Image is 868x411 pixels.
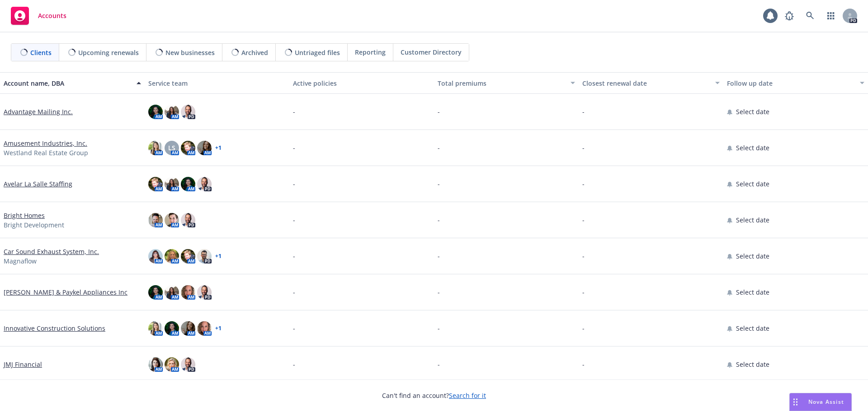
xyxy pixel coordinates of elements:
img: photo [165,321,179,336]
span: Select date [736,215,769,225]
img: photo [148,105,163,119]
span: New businesses [165,48,215,57]
span: Archived [241,48,268,57]
span: - [293,323,295,333]
button: Closest renewal date [579,72,723,94]
img: photo [181,285,195,300]
span: Untriaged files [295,48,340,57]
span: Select date [736,143,769,152]
span: Magnaflow [4,256,37,266]
div: Total premiums [438,79,565,88]
img: photo [165,285,179,300]
span: - [438,215,440,225]
span: - [582,215,585,225]
span: - [438,287,440,297]
span: - [438,251,440,261]
img: photo [197,141,212,155]
a: Avelar La Salle Staffing [4,179,72,189]
div: Drag to move [790,393,801,411]
span: - [293,179,295,189]
a: [PERSON_NAME] & Paykel Appliances Inc [4,287,127,297]
button: Total premiums [434,72,579,94]
a: + 1 [215,145,222,151]
a: Car Sound Exhaust System, Inc. [4,247,99,256]
span: Reporting [355,47,386,57]
img: photo [148,357,163,372]
span: - [582,323,585,333]
span: - [582,287,585,297]
span: - [293,107,295,116]
img: photo [181,213,195,227]
img: photo [181,357,195,372]
img: photo [197,321,212,336]
span: Select date [736,287,769,297]
span: - [293,143,295,152]
a: Search for it [449,391,486,400]
a: Innovative Construction Solutions [4,323,105,333]
a: Accounts [7,3,70,28]
a: JMJ Financial [4,360,42,369]
span: Customer Directory [401,47,462,57]
button: Follow up date [723,72,868,94]
img: photo [197,249,212,263]
div: Active policies [293,79,430,88]
img: photo [181,177,195,191]
button: Active policies [289,72,434,94]
span: Bright Development [4,220,64,230]
img: photo [148,249,163,263]
span: Clients [30,48,52,57]
span: Westland Real Estate Group [4,148,88,157]
img: photo [148,321,163,336]
span: - [582,251,585,261]
span: - [438,323,440,333]
img: photo [165,177,179,191]
span: - [438,179,440,189]
span: - [582,143,585,152]
span: - [293,215,295,225]
span: - [438,143,440,152]
img: photo [148,213,163,227]
button: Service team [145,72,289,94]
span: Nova Assist [808,398,844,406]
span: Select date [736,107,769,116]
img: photo [165,357,179,372]
img: photo [148,177,163,191]
a: + 1 [215,254,222,259]
span: - [438,107,440,116]
a: Switch app [822,7,840,25]
div: Account name, DBA [4,79,131,88]
span: LS [168,143,175,152]
span: Can't find an account? [382,391,486,400]
span: Select date [736,323,769,333]
a: Advantage Mailing Inc. [4,107,73,116]
span: - [582,107,585,116]
span: - [293,287,295,297]
span: Select date [736,360,769,369]
img: photo [165,105,179,119]
span: - [293,360,295,369]
span: - [582,179,585,189]
a: Report a Bug [780,7,798,25]
img: photo [197,285,212,300]
img: photo [165,249,179,263]
span: Select date [736,179,769,189]
span: - [438,360,440,369]
img: photo [148,285,163,300]
span: Upcoming renewals [78,48,139,57]
span: - [582,360,585,369]
a: Amusement Industries, Inc. [4,139,87,148]
div: Follow up date [727,79,854,88]
span: Select date [736,251,769,261]
img: photo [181,249,195,263]
span: Accounts [38,12,66,19]
img: photo [148,141,163,155]
a: Bright Homes [4,211,45,220]
img: photo [181,141,195,155]
a: + 1 [215,326,222,331]
div: Closest renewal date [582,79,710,88]
img: photo [197,177,212,191]
img: photo [165,213,179,227]
img: photo [181,321,195,336]
img: photo [181,105,195,119]
button: Nova Assist [789,393,852,411]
